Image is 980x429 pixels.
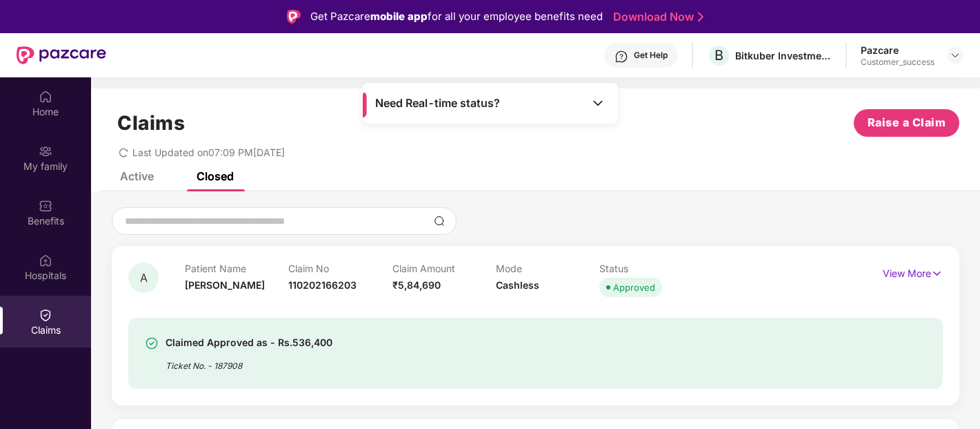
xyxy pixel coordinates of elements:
div: Get Pazcare for all your employee benefits need [310,8,603,25]
span: 110202166203 [288,279,357,291]
div: Ticket No. - 187908 [166,351,332,372]
span: redo [119,146,128,158]
span: [PERSON_NAME] [185,279,265,291]
span: Cashless [496,279,539,291]
img: svg+xml;base64,PHN2ZyB4bWxucz0iaHR0cDovL3d3dy53My5vcmcvMjAwMC9zdmciIHdpZHRoPSIxNyIgaGVpZ2h0PSIxNy... [931,266,943,281]
img: svg+xml;base64,PHN2ZyBpZD0iSG9zcGl0YWxzIiB4bWxucz0iaHR0cDovL3d3dy53My5vcmcvMjAwMC9zdmciIHdpZHRoPS... [39,254,52,267]
p: Status [599,263,703,274]
div: Bitkuber Investments Pvt Limited [735,49,832,62]
span: Need Real-time status? [375,96,500,111]
span: B [714,47,723,64]
div: Claimed Approved as - Rs.536,400 [166,334,332,351]
p: Claim Amount [392,263,496,274]
h1: Claims [117,111,185,135]
img: svg+xml;base64,PHN2ZyBpZD0iSGVscC0zMngzMiIgeG1sbnM9Imh0dHA6Ly93d3cudzMub3JnLzIwMDAvc3ZnIiB3aWR0aD... [614,50,628,64]
img: svg+xml;base64,PHN2ZyBpZD0iQ2xhaW0iIHhtbG5zPSJodHRwOi8vd3d3LnczLm9yZy8yMDAwL3N2ZyIgd2lkdGg9IjIwIi... [39,308,52,322]
span: ₹5,84,690 [392,279,441,291]
img: svg+xml;base64,PHN2ZyBpZD0iU2VhcmNoLTMyeDMyIiB4bWxucz0iaHR0cDovL3d3dy53My5vcmcvMjAwMC9zdmciIHdpZH... [434,216,445,227]
img: Logo [287,10,301,23]
img: svg+xml;base64,PHN2ZyBpZD0iRHJvcGRvd24tMzJ4MzIiIHhtbG5zPSJodHRwOi8vd3d3LnczLm9yZy8yMDAwL3N2ZyIgd2... [950,50,961,61]
div: Approved [613,280,655,294]
a: Download Now [613,10,699,24]
div: Get Help [634,50,668,61]
img: Toggle Icon [591,96,605,110]
img: svg+xml;base64,PHN2ZyBpZD0iU3VjY2Vzcy0zMngzMiIgeG1sbnM9Imh0dHA6Ly93d3cudzMub3JnLzIwMDAvc3ZnIiB3aW... [145,336,159,350]
img: Stroke [698,10,703,24]
strong: mobile app [370,10,428,23]
span: Last Updated on 07:09 PM[DATE] [132,146,285,158]
div: Active [120,169,154,183]
p: Patient Name [185,263,288,274]
img: New Pazcare Logo [17,46,106,64]
img: svg+xml;base64,PHN2ZyBpZD0iQmVuZWZpdHMiIHhtbG5zPSJodHRwOi8vd3d3LnczLm9yZy8yMDAwL3N2ZyIgd2lkdGg9Ij... [39,199,52,213]
p: Claim No [288,263,392,274]
button: Raise a Claim [854,109,959,137]
div: Customer_success [861,57,934,68]
div: Pazcare [861,44,934,57]
p: View More [883,263,943,281]
p: Mode [496,263,599,274]
img: svg+xml;base64,PHN2ZyB3aWR0aD0iMjAiIGhlaWdodD0iMjAiIHZpZXdCb3g9IjAgMCAyMCAyMCIgZmlsbD0ibm9uZSIgeG... [39,144,52,158]
div: Closed [197,169,234,183]
span: Raise a Claim [868,114,946,131]
span: A [140,272,148,284]
img: svg+xml;base64,PHN2ZyBpZD0iSG9tZSIgeG1sbnM9Imh0dHA6Ly93d3cudzMub3JnLzIwMDAvc3ZnIiB3aWR0aD0iMjAiIG... [39,90,52,104]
